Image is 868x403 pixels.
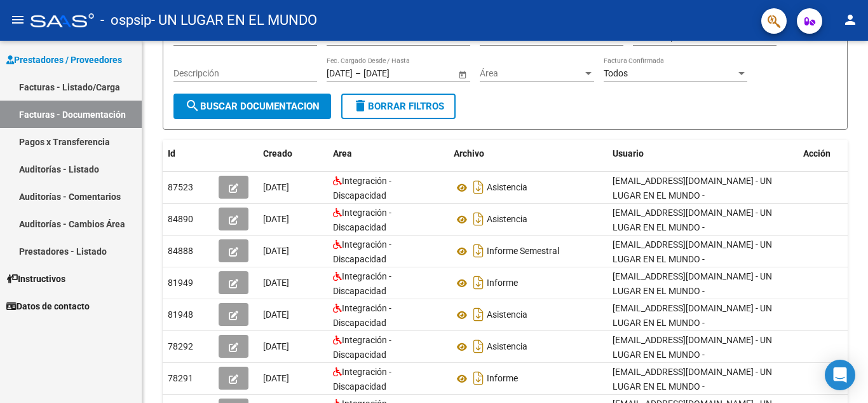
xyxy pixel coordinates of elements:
[613,271,772,296] span: [EMAIL_ADDRESS][DOMAIN_NAME] - UN LUGAR EN EL MUNDO -
[825,360,855,390] div: Open Intercom Messenger
[168,309,193,320] span: 81948
[470,336,487,357] i: Descargar documento
[263,373,289,383] span: [DATE]
[487,374,518,384] span: Informe
[168,373,193,383] span: 78291
[456,67,469,81] button: Open calendar
[333,303,391,328] span: Integración - Discapacidad
[470,272,487,293] i: Descargar documento
[185,101,320,112] span: Buscar Documentacion
[151,6,317,34] span: - UN LUGAR EN EL MUNDO
[10,12,25,27] mat-icon: menu
[100,6,151,34] span: - ospsip
[487,278,518,288] span: Informe
[263,148,292,159] span: Creado
[333,208,391,232] span: Integración - Discapacidad
[328,140,449,167] datatable-header-cell: Area
[163,140,214,167] datatable-header-cell: Id
[487,246,559,257] span: Informe Semestral
[341,94,456,119] button: Borrar Filtros
[487,215,527,225] span: Asistencia
[470,368,487,388] i: Descargar documento
[613,176,772,201] span: [EMAIL_ADDRESS][DOMAIN_NAME] - UN LUGAR EN EL MUNDO -
[6,272,65,286] span: Instructivos
[487,310,527,320] span: Asistencia
[168,182,193,192] span: 87523
[470,209,487,229] i: Descargar documento
[263,278,289,288] span: [DATE]
[185,98,200,113] mat-icon: search
[353,98,368,113] mat-icon: delete
[263,309,289,320] span: [DATE]
[613,367,772,392] span: [EMAIL_ADDRESS][DOMAIN_NAME] - UN LUGAR EN EL MUNDO -
[363,68,426,79] input: End date
[327,68,353,79] input: Start date
[613,335,772,360] span: [EMAIL_ADDRESS][DOMAIN_NAME] - UN LUGAR EN EL MUNDO -
[798,140,862,167] datatable-header-cell: Acción
[607,140,798,167] datatable-header-cell: Usuario
[333,239,391,264] span: Integración - Discapacidad
[353,101,444,112] span: Borrar Filtros
[487,183,527,193] span: Asistencia
[263,246,289,256] span: [DATE]
[613,239,772,264] span: [EMAIL_ADDRESS][DOMAIN_NAME] - UN LUGAR EN EL MUNDO -
[168,214,193,224] span: 84890
[6,299,90,313] span: Datos de contacto
[449,140,607,167] datatable-header-cell: Archivo
[480,68,583,79] span: Área
[168,278,193,288] span: 81949
[263,182,289,192] span: [DATE]
[803,148,831,159] span: Acción
[843,12,858,27] mat-icon: person
[470,177,487,197] i: Descargar documento
[604,68,628,78] span: Todos
[470,241,487,261] i: Descargar documento
[470,304,487,325] i: Descargar documento
[333,335,391,360] span: Integración - Discapacidad
[263,214,289,224] span: [DATE]
[263,341,289,351] span: [DATE]
[454,148,484,159] span: Archivo
[613,208,772,232] span: [EMAIL_ADDRESS][DOMAIN_NAME] - UN LUGAR EN EL MUNDO -
[487,342,527,352] span: Asistencia
[258,140,328,167] datatable-header-cell: Creado
[173,94,331,119] button: Buscar Documentacion
[333,148,352,159] span: Area
[333,176,391,201] span: Integración - Discapacidad
[168,341,193,351] span: 78292
[333,271,391,296] span: Integración - Discapacidad
[355,68,361,79] span: –
[613,303,772,328] span: [EMAIL_ADDRESS][DOMAIN_NAME] - UN LUGAR EN EL MUNDO -
[613,148,644,159] span: Usuario
[333,367,391,392] span: Integración - Discapacidad
[168,148,175,159] span: Id
[168,246,193,256] span: 84888
[6,53,122,67] span: Prestadores / Proveedores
